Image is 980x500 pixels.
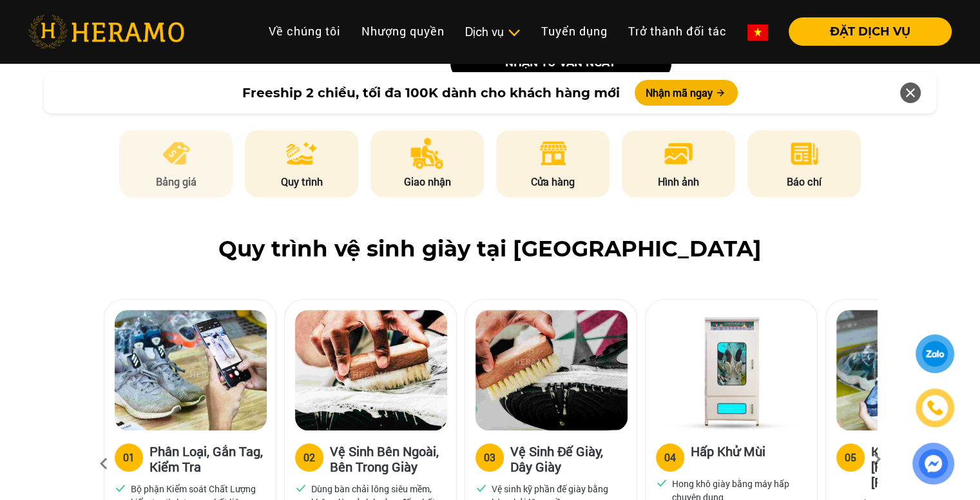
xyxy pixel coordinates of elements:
[845,450,856,465] div: 05
[691,443,765,469] h3: Hấp Khử Mùi
[537,138,569,169] img: store.png
[286,138,317,169] img: process.png
[618,17,737,45] a: Trở thành đối tác
[28,236,952,262] h2: Quy trình vệ sinh giày tại [GEOGRAPHIC_DATA]
[635,80,738,106] button: Nhận mã ngay
[450,46,671,81] button: nhận tư vấn ngay
[465,23,521,41] div: Dịch vụ
[656,310,808,430] img: Heramo quy trinh ve sinh hap khu mui giay bang may hap uv
[410,138,444,169] img: delivery.png
[918,390,952,425] a: phone-icon
[622,174,735,189] p: Hình ảnh
[476,310,628,430] img: Heramo quy trinh ve sinh de giay day giay
[242,83,619,102] span: Freeship 2 chiều, tối đa 100K dành cho khách hàng mới
[484,450,495,465] div: 03
[295,310,447,430] img: Heramo quy trinh ve sinh giay ben ngoai ben trong
[789,17,952,46] button: ĐẶT DỊCH VỤ
[496,174,610,189] p: Cửa hàng
[245,174,358,189] p: Quy trình
[258,17,351,45] a: Về chúng tôi
[789,138,820,169] img: news.png
[927,400,943,416] img: phone-icon
[330,443,446,474] h3: Vệ Sinh Bên Ngoài, Bên Trong Giày
[295,482,307,494] img: checked.svg
[747,174,861,189] p: Báo chí
[115,310,267,430] img: Heramo quy trinh ve sinh giay phan loai gan tag kiem tra
[663,138,694,169] img: image.png
[656,477,668,488] img: checked.svg
[778,26,952,37] a: ĐẶT DỊCH VỤ
[531,17,618,45] a: Tuyển dụng
[303,450,315,465] div: 02
[370,174,484,189] p: Giao nhận
[476,482,487,494] img: checked.svg
[510,443,626,474] h3: Vệ Sinh Đế Giày, Dây Giày
[664,450,676,465] div: 04
[28,15,184,48] img: heramo-logo.png
[123,450,135,465] div: 01
[115,482,126,494] img: checked.svg
[149,443,265,474] h3: Phân Loại, Gắn Tag, Kiểm Tra
[160,138,192,169] img: pricing.png
[507,26,521,39] img: subToggleIcon
[351,17,455,45] a: Nhượng quyền
[119,174,233,189] p: Bảng giá
[747,24,768,41] img: vn-flag.png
